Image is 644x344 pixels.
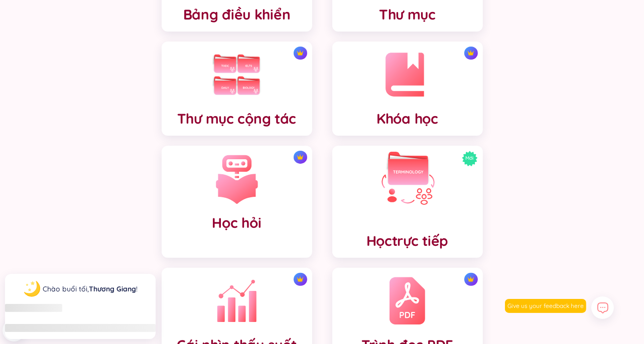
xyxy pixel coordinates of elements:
a: MớiHọctrực tiếp [322,146,493,258]
img: biểu tượng vương miện [297,154,304,161]
a: Thương Giang [89,284,137,293]
font: ! [137,284,138,293]
img: biểu tượng vương miện [297,50,304,57]
font: Chào buổi tối [43,284,88,293]
font: Khóa học [376,110,438,127]
a: biểu tượng vương miệnHọc hỏi [152,146,322,258]
font: Học [366,232,392,249]
a: biểu tượng vương miệnKhóa học [322,42,493,136]
font: Mới [466,155,474,161]
font: Học hỏi [212,214,261,231]
font: Bảng điều khiển [183,6,291,23]
font: , [88,284,89,293]
font: Thư mục [379,6,436,23]
a: biểu tượng vương miệnThư mục cộng tác [152,42,322,136]
font: trực tiếp [392,232,448,249]
img: biểu tượng vương miện [297,276,304,283]
img: biểu tượng vương miện [467,276,474,283]
font: Thư mục cộng tác [177,110,297,127]
img: biểu tượng vương miện [467,50,474,57]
